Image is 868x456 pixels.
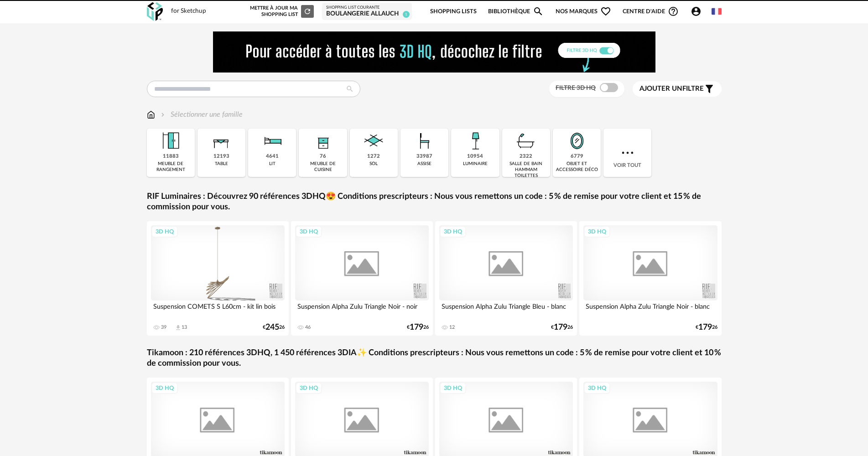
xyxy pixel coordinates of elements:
div: 46 [305,324,311,331]
a: 3D HQ Suspension Alpha Zulu Triangle Bleu - blanc 12 €17926 [435,221,577,336]
div: 1272 [367,153,380,160]
div: salle de bain hammam toilettes [505,161,547,179]
img: Rangement.png [311,129,335,153]
div: € 26 [551,324,573,331]
span: 179 [698,324,712,331]
div: Suspension COMETS S L60cm - kit lin bois [151,301,285,319]
img: Table.png [209,129,234,153]
span: Filter icon [704,83,715,94]
div: 3D HQ [151,226,178,238]
div: 3D HQ [440,382,466,394]
img: more.7b13dc1.svg [619,145,636,161]
a: Shopping Lists [430,1,477,22]
div: objet et accessoire déco [556,161,598,173]
div: Voir tout [603,129,651,177]
div: sol [369,161,378,167]
div: luminaire [463,161,488,167]
div: 11883 [163,153,179,160]
span: Account Circle icon [691,6,706,17]
div: 12193 [213,153,229,160]
div: 13 [182,324,187,331]
img: svg+xml;base64,PHN2ZyB3aWR0aD0iMTYiIGhlaWdodD0iMTciIHZpZXdCb3g9IjAgMCAxNiAxNyIgZmlsbD0ibm9uZSIgeG... [147,109,155,120]
span: 1 [403,11,410,18]
div: 3D HQ [151,382,178,394]
span: Heart Outline icon [600,6,611,17]
div: Mettre à jour ma Shopping List [248,5,314,18]
div: 3D HQ [296,382,322,394]
div: Sélectionner une famille [159,109,243,120]
img: OXP [147,2,163,21]
div: 2322 [520,153,532,160]
div: 39 [161,324,166,331]
div: € 26 [263,324,285,331]
div: lit [269,161,275,167]
a: Shopping List courante BOULANGERIE Allauch 1 [326,5,408,18]
img: Meuble%20de%20rangement.png [158,129,183,153]
div: BOULANGERIE Allauch [326,10,408,18]
div: for Sketchup [171,7,206,16]
div: Suspension Alpha Zulu Triangle Noir - noir [295,301,429,319]
div: meuble de rangement [150,161,192,173]
div: 3D HQ [584,382,610,394]
div: 10954 [467,153,483,160]
img: Salle%20de%20bain.png [514,129,538,153]
div: table [215,161,228,167]
span: Account Circle icon [691,6,702,17]
a: 3D HQ Suspension Alpha Zulu Triangle Noir - noir 46 €17926 [291,221,433,336]
div: 76 [320,153,326,160]
div: 33987 [416,153,432,160]
span: Nos marques [556,1,611,22]
span: 245 [265,324,279,331]
span: Download icon [175,324,182,331]
img: Literie.png [260,129,285,153]
div: Suspension Alpha Zulu Triangle Noir - blanc [583,301,717,319]
a: BibliothèqueMagnify icon [488,1,544,22]
button: Ajouter unfiltre Filter icon [633,81,722,97]
span: filtre [639,84,704,93]
span: 179 [410,324,423,331]
span: Ajouter un [639,85,682,92]
div: 12 [449,324,455,331]
div: Shopping List courante [326,5,408,10]
span: Help Circle Outline icon [668,6,679,17]
a: 3D HQ Suspension COMETS S L60cm - kit lin bois 39 Download icon 13 €24526 [147,221,289,336]
div: 4641 [266,153,279,160]
div: assise [417,161,431,167]
img: Luminaire.png [463,129,488,153]
div: 6779 [571,153,583,160]
div: Suspension Alpha Zulu Triangle Bleu - blanc [439,301,573,319]
div: € 26 [407,324,429,331]
img: svg+xml;base64,PHN2ZyB3aWR0aD0iMTYiIGhlaWdodD0iMTYiIHZpZXdCb3g9IjAgMCAxNiAxNiIgZmlsbD0ibm9uZSIgeG... [159,109,166,120]
img: Sol.png [361,129,386,153]
div: 3D HQ [440,226,466,238]
span: Refresh icon [303,9,312,14]
span: 179 [554,324,567,331]
div: meuble de cuisine [301,161,344,173]
img: fr [712,6,722,16]
img: Assise.png [412,129,437,153]
div: € 26 [696,324,717,331]
span: Magnify icon [533,6,544,17]
span: Filtre 3D HQ [556,85,596,91]
a: RIF Luminaires : Découvrez 90 références 3DHQ😍 Conditions prescripteurs : Nous vous remettons un ... [147,192,722,213]
div: 3D HQ [296,226,322,238]
a: Tikamoon : 210 références 3DHQ, 1 450 références 3DIA✨ Conditions prescripteurs : Nous vous remet... [147,348,722,369]
div: 3D HQ [584,226,610,238]
img: FILTRE%20HQ%20NEW_V1%20(4).gif [213,31,655,73]
span: Centre d'aideHelp Circle Outline icon [623,6,679,17]
img: Miroir.png [565,129,589,153]
a: 3D HQ Suspension Alpha Zulu Triangle Noir - blanc €17926 [579,221,722,336]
